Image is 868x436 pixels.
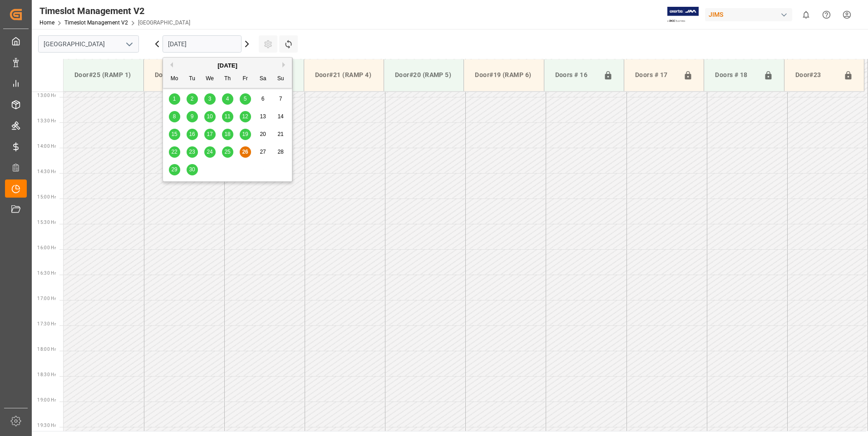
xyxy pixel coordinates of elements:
[311,67,376,83] div: Door#21 (RAMP 4)
[279,96,282,102] span: 7
[631,67,680,84] div: Doors # 17
[187,73,198,85] div: Tu
[275,73,286,85] div: Su
[187,146,198,158] div: Choose Tuesday, September 23rd, 2025
[171,131,177,137] span: 15
[224,149,230,155] span: 25
[208,96,212,102] span: 3
[169,73,180,85] div: Mo
[168,62,173,68] button: Previous Month
[37,397,56,402] span: 19:00 Hr
[187,111,198,122] div: Choose Tuesday, September 9th, 2025
[711,67,759,84] div: Doors # 18
[260,113,266,120] span: 13
[37,194,56,199] span: 15:00 Hr
[207,149,212,155] span: 24
[173,113,176,120] span: 8
[282,62,288,68] button: Next Month
[242,113,248,120] span: 12
[240,129,251,140] div: Choose Friday, September 19th, 2025
[257,111,269,122] div: Choose Saturday, September 13th, 2025
[204,93,216,105] div: Choose Wednesday, September 3rd, 2025
[37,169,56,174] span: 14:30 Hr
[169,111,180,122] div: Choose Monday, September 8th, 2025
[37,296,56,301] span: 17:00 Hr
[792,67,840,84] div: Door#23
[169,146,180,158] div: Choose Monday, September 22nd, 2025
[37,271,56,276] span: 16:30 Hr
[275,93,286,105] div: Choose Sunday, September 7th, 2025
[471,67,536,83] div: Door#19 (RAMP 6)
[224,131,230,137] span: 18
[171,166,177,173] span: 29
[169,129,180,140] div: Choose Monday, September 15th, 2025
[222,111,233,122] div: Choose Thursday, September 11th, 2025
[163,35,242,53] input: DD.MM.YYYY
[189,166,195,173] span: 30
[257,146,269,158] div: Choose Saturday, September 27th, 2025
[796,5,816,25] button: show 0 new notifications
[261,96,265,102] span: 6
[552,67,600,84] div: Doors # 16
[242,131,248,137] span: 19
[277,113,283,120] span: 14
[37,321,56,326] span: 17:30 Hr
[222,146,233,158] div: Choose Thursday, September 25th, 2025
[187,164,198,175] div: Choose Tuesday, September 30th, 2025
[37,347,56,352] span: 18:00 Hr
[37,423,56,428] span: 19:30 Hr
[667,7,699,23] img: Exertis%20JAM%20-%20Email%20Logo.jpg_1722504956.jpg
[207,131,212,137] span: 17
[37,144,56,149] span: 14:00 Hr
[816,5,837,25] button: Help Center
[187,129,198,140] div: Choose Tuesday, September 16th, 2025
[64,19,128,26] a: Timeslot Management V2
[37,118,56,123] span: 13:30 Hr
[226,96,229,102] span: 4
[204,73,216,85] div: We
[37,245,56,250] span: 16:00 Hr
[244,96,247,102] span: 5
[705,8,792,21] div: JIMS
[277,131,283,137] span: 21
[275,146,286,158] div: Choose Sunday, September 28th, 2025
[191,113,194,120] span: 9
[275,111,286,122] div: Choose Sunday, September 14th, 2025
[38,35,139,53] input: Type to search/select
[222,129,233,140] div: Choose Thursday, September 18th, 2025
[207,113,212,120] span: 10
[189,149,195,155] span: 23
[39,4,190,18] div: Timeslot Management V2
[187,93,198,105] div: Choose Tuesday, September 2nd, 2025
[257,129,269,140] div: Choose Saturday, September 20th, 2025
[240,111,251,122] div: Choose Friday, September 12th, 2025
[122,37,136,51] button: open menu
[71,67,136,83] div: Door#25 (RAMP 1)
[173,96,176,102] span: 1
[222,73,233,85] div: Th
[151,67,216,83] div: Door#24 (RAMP 2)
[204,129,216,140] div: Choose Wednesday, September 17th, 2025
[705,6,796,23] button: JIMS
[37,93,56,98] span: 13:00 Hr
[169,164,180,175] div: Choose Monday, September 29th, 2025
[242,149,248,155] span: 26
[240,146,251,158] div: Choose Friday, September 26th, 2025
[224,113,230,120] span: 11
[240,73,251,85] div: Fr
[257,73,269,85] div: Sa
[171,149,177,155] span: 22
[166,90,290,179] div: month 2025-09
[275,129,286,140] div: Choose Sunday, September 21st, 2025
[37,372,56,377] span: 18:30 Hr
[260,149,266,155] span: 27
[189,131,195,137] span: 16
[169,93,180,105] div: Choose Monday, September 1st, 2025
[240,93,251,105] div: Choose Friday, September 5th, 2025
[391,67,456,83] div: Door#20 (RAMP 5)
[191,96,194,102] span: 2
[277,149,283,155] span: 28
[222,93,233,105] div: Choose Thursday, September 4th, 2025
[204,146,216,158] div: Choose Wednesday, September 24th, 2025
[204,111,216,122] div: Choose Wednesday, September 10th, 2025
